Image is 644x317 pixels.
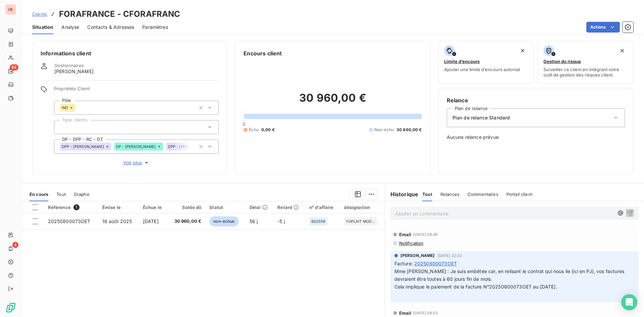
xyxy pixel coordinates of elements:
span: Voir plus [123,159,150,166]
span: 56 j [250,218,258,224]
span: Graphe [74,192,90,197]
span: Email [399,310,412,316]
span: Surveiller ce client en intégrant votre outil de gestion des risques client. [543,67,628,77]
div: n° d'affaire [309,205,336,210]
span: Cela implique le paiement de la facture N°20250800073OET au [DATE]. [394,284,557,289]
span: Relances [440,192,460,197]
span: 20250800073OET [414,260,457,267]
span: -5 j [277,218,285,224]
h3: FORAFRANCE - CFORAFRANC [59,8,180,20]
span: Portail client [506,192,532,197]
span: 86 [10,64,18,70]
span: IND [62,106,68,110]
span: DPP - [PERSON_NAME] [168,145,210,149]
span: Situation [32,24,53,31]
span: 1 [73,204,79,210]
span: 30 960,00 € [172,218,201,225]
span: Échu [249,127,259,133]
button: Actions [586,22,620,33]
button: Limite d’encoursAjouter une limite d’encours autorisé [438,41,534,84]
div: Retard [277,205,301,210]
span: Facture : [394,260,413,267]
span: 4 [12,242,18,248]
span: Analyse [61,24,79,31]
span: 30 960,00 € [396,127,422,133]
div: OE [5,4,16,15]
span: Propriétés Client [54,86,219,95]
h6: Informations client [41,49,219,57]
span: [PERSON_NAME] [400,253,435,259]
span: Notification [398,241,424,246]
span: [DATE] 08:49 [413,232,438,236]
span: Contacts & Adresses [87,24,134,31]
h6: Encours client [244,49,282,57]
span: Gestion du risque [543,59,581,64]
span: DP - [PERSON_NAME] [116,145,156,149]
div: Open Intercom Messenger [621,294,637,310]
span: 0,00 € [261,127,275,133]
h2: 30 960,00 € [244,91,422,111]
input: Ajouter une valeur [75,105,81,111]
div: Référence [48,204,94,210]
span: 20250800073OET [48,218,91,224]
span: YOPLAIT MODERNISATION TRAITEMENT DES EAUX [346,219,375,223]
div: Statut [209,205,241,210]
span: Non-échu [374,127,394,133]
span: En cours [30,192,48,197]
span: [PERSON_NAME] [54,68,94,75]
div: désignation [344,205,380,210]
span: Clients [32,11,47,17]
input: Ajouter une valeur [190,144,196,150]
span: Tout [422,192,432,197]
img: Logo LeanPay [5,302,16,313]
input: Ajouter une valeur [60,124,65,130]
span: non-échue [209,216,238,226]
h6: Historique [385,190,419,198]
span: Mme [PERSON_NAME] : Je suis embêtée car, en relisant le contrat qui nous lie (ici en PJ), vos fac... [394,268,626,282]
span: Ajouter une limite d’encours autorisé [444,67,520,72]
div: Délai [250,205,269,210]
h6: Relance [447,96,625,104]
span: Commentaires [468,192,498,197]
span: [DATE] 08:53 [413,311,438,315]
span: Email [399,232,412,237]
span: Aucune relance prévue [447,134,625,141]
div: Échue le [143,205,164,210]
span: Tout [56,192,66,197]
button: Voir plus [54,159,219,166]
span: [DATE] 22:22 [438,254,462,258]
span: DPP - [PERSON_NAME] [62,145,104,149]
div: Solde dû [172,205,201,210]
span: Limite d’encours [444,59,480,64]
span: 18 août 2025 [102,218,132,224]
span: 802556 [311,219,326,223]
span: [DATE] [143,218,159,224]
a: Clients [32,11,47,17]
span: Plan de relance Standard [452,114,510,121]
button: Gestion du risqueSurveiller ce client en intégrant votre outil de gestion des risques client. [538,41,633,84]
div: Émise le [102,205,135,210]
span: Paramètres [142,24,168,31]
span: 0 [243,121,245,127]
span: Gestionnaires [54,63,84,68]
